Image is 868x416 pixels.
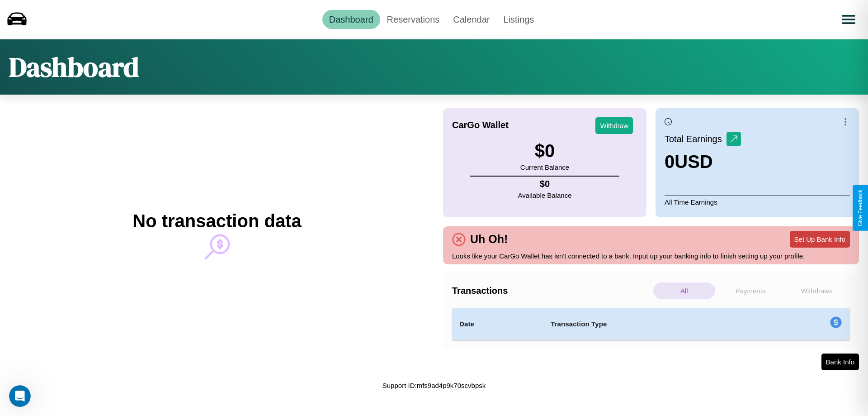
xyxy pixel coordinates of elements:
[720,282,782,299] p: Payments
[452,286,651,296] h4: Transactions
[132,211,301,231] h2: No transaction data
[452,250,850,262] p: Looks like your CarGo Wallet has isn't connected to a bank. Input up your banking info to finish ...
[665,131,726,147] p: Total Earnings
[520,141,569,161] h3: $ 0
[518,189,572,201] p: Available Balance
[496,10,541,29] a: Listings
[786,282,848,299] p: Withdraws
[551,319,756,330] h4: Transaction Type
[520,161,569,173] p: Current Balance
[9,48,139,86] h1: Dashboard
[446,10,496,29] a: Calendar
[665,196,850,208] p: All Time Earnings
[821,354,859,370] button: Bank Info
[452,308,850,340] table: simple table
[790,231,850,248] button: Set Up Bank Info
[665,152,741,172] h3: 0 USD
[382,379,486,392] p: Support ID: mfs9ad4p9k70scvbpsk
[380,10,447,29] a: Reservations
[466,233,512,246] h4: Uh Oh!
[836,7,861,32] button: Open menu
[518,179,572,189] h4: $ 0
[322,10,380,29] a: Dashboard
[452,120,509,130] h4: CarGo Wallet
[857,190,863,226] div: Give Feedback
[9,385,31,407] iframe: Intercom live chat
[595,117,633,134] button: Withdraw
[459,319,536,330] h4: Date
[653,282,715,299] p: All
